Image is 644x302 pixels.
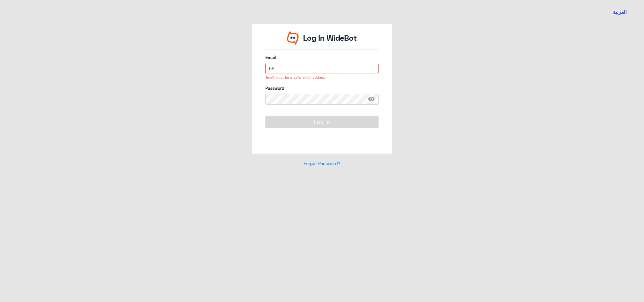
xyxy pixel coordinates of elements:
input: Enter your email here... [265,63,379,74]
small: Email must be a valid email address [265,75,325,79]
a: Switch language [609,5,630,20]
span: visibility [368,94,379,105]
a: Forgot Password? [304,161,340,166]
button: Log In [265,116,379,128]
label: Email [265,54,379,61]
label: Password [265,85,379,91]
p: Log In WideBot [303,32,357,44]
img: Widebot Logo [287,31,299,45]
button: العربية [613,8,627,16]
